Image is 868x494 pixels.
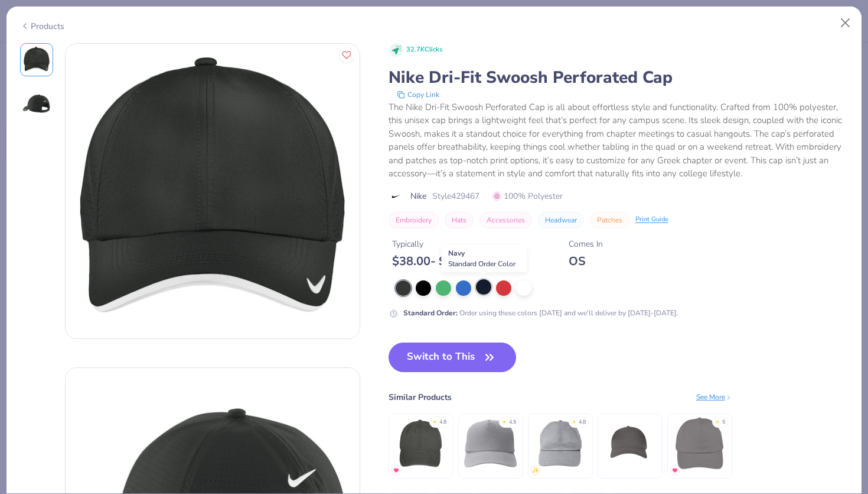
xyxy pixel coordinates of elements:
[389,391,452,403] div: Similar Products
[439,418,446,427] div: 4.8
[406,45,442,55] span: 32.7K Clicks
[20,20,64,33] div: Products
[448,259,515,269] span: Standard Order Color
[532,467,539,474] img: newest.gif
[403,308,458,318] strong: Standard Order :
[671,467,678,474] img: MostFav.gif
[393,415,449,472] img: Adams Optimum Pigment Dyed-Cap
[569,254,603,269] div: OS
[389,101,849,180] div: The Nike Dri-Fit Swoosh Perforated Cap is all about effortless style and functionality. Crafted f...
[389,66,849,89] div: Nike Dri-Fit Swoosh Perforated Cap
[579,418,586,427] div: 4.8
[393,467,400,474] img: MostFav.gif
[538,212,584,228] button: Headwear
[66,44,360,338] img: Front
[432,190,479,202] span: Style 429467
[509,418,516,427] div: 4.5
[722,418,725,427] div: 5
[572,418,576,423] div: ★
[432,418,437,423] div: ★
[389,212,439,228] button: Embroidery
[410,190,426,202] span: Nike
[389,192,404,201] img: brand logo
[393,89,443,101] button: copy to clipboard
[502,418,507,423] div: ★
[635,215,668,225] div: Print Guide
[403,308,678,318] div: Order using these colors [DATE] and we'll deliver by [DATE]-[DATE].
[339,47,354,63] button: Like
[479,212,532,228] button: Accessories
[569,238,603,250] div: Comes In
[532,415,588,472] img: Big Accessories 6-Panel Brushed Twill Unstructured Cap
[590,212,629,228] button: Patches
[22,91,51,119] img: Back
[671,415,727,472] img: Big Accessories 6-Panel Twill Unstructured Cap
[442,245,527,272] div: Navy
[445,212,474,228] button: Hats
[22,46,51,74] img: Front
[462,415,518,472] img: Big Accessories 5-Panel Twill Trucker Cap
[392,238,489,250] div: Typically
[389,343,517,372] button: Switch to This
[492,190,563,202] span: 100% Polyester
[715,418,720,423] div: ★
[834,12,857,34] button: Close
[392,254,489,269] div: $ 38.00 - $ 46.00
[696,392,732,402] div: See More
[602,415,658,472] img: Econscious Twill 5-Panel Unstructured Hat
